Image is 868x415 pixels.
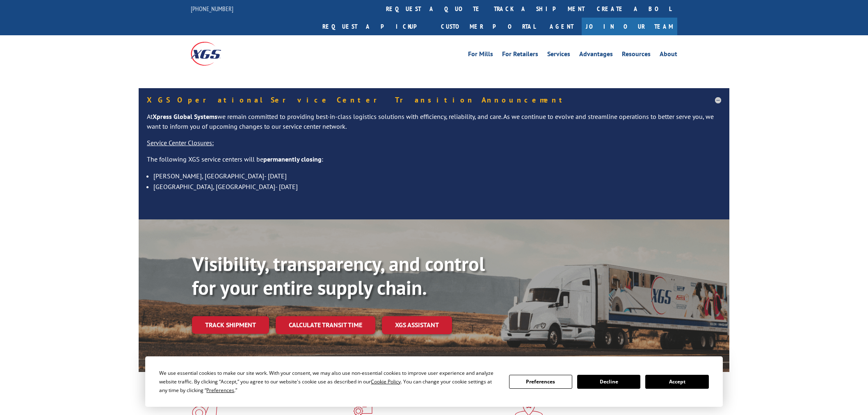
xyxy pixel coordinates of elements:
[276,316,375,334] a: Calculate transit time
[541,18,582,35] a: Agent
[582,18,677,35] a: Join Our Team
[371,378,401,385] span: Cookie Policy
[577,375,640,389] button: Decline
[316,18,435,35] a: Request a pickup
[263,155,322,163] strong: permanently closing
[159,369,499,394] div: We use essential cookies to make our site work. With your consent, we may also use non-essential ...
[191,5,233,13] a: [PHONE_NUMBER]
[192,251,485,300] b: Visibility, transparency, and control for your entire supply chain.
[509,375,572,389] button: Preferences
[153,181,721,192] li: [GEOGRAPHIC_DATA], [GEOGRAPHIC_DATA]- [DATE]
[435,18,541,35] a: Customer Portal
[145,356,723,407] div: Cookie Consent Prompt
[382,316,452,334] a: XGS ASSISTANT
[502,51,538,60] a: For Retailers
[153,112,217,121] strong: Xpress Global Systems
[645,375,708,389] button: Accept
[660,51,677,60] a: About
[147,112,721,138] p: At we remain committed to providing best-in-class logistics solutions with efficiency, reliabilit...
[579,51,613,60] a: Advantages
[206,387,234,394] span: Preferences
[547,51,570,60] a: Services
[622,51,651,60] a: Resources
[147,155,721,171] p: The following XGS service centers will be :
[147,139,214,147] u: Service Center Closures:
[153,171,721,181] li: [PERSON_NAME], [GEOGRAPHIC_DATA]- [DATE]
[147,96,721,104] h5: XGS Operational Service Center Transition Announcement
[192,316,269,333] a: Track shipment
[468,51,493,60] a: For Mills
